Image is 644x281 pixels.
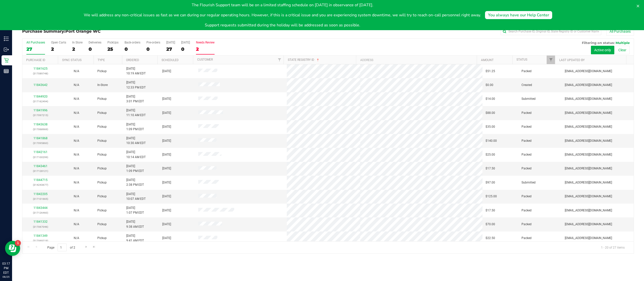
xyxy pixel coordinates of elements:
[91,244,98,250] a: Go to the last page
[501,28,601,35] input: Search Purchase ID, Original ID, State Registry ID or Customer Name...
[33,95,48,98] a: 11844920
[565,180,612,185] span: [EMAIL_ADDRESS][DOMAIN_NAME]
[486,124,495,129] span: $35.00
[84,12,481,18] p: We will address any non-critical issues as fast as we can during our regular operating hours. How...
[356,56,477,64] th: Address
[486,111,495,115] span: $88.00
[74,153,79,156] span: Not Applicable
[196,46,215,52] div: 2
[25,182,55,187] p: (314243677)
[25,71,55,76] p: (317089748)
[74,236,79,241] button: N/A
[582,41,615,45] span: Filtering on status:
[521,83,532,87] span: Created
[126,66,146,76] span: [DATE] 10:19 AM EDT
[146,41,160,44] div: Pre-orders
[126,108,146,118] span: [DATE] 11:10 AM EDT
[97,194,107,199] span: Pickup
[26,41,45,44] div: All Purchases
[162,138,171,143] span: [DATE]
[97,208,107,213] span: Pickup
[25,210,55,215] p: (317126460)
[25,169,55,173] p: (317128121)
[565,208,612,213] span: [EMAIL_ADDRESS][DOMAIN_NAME]
[559,58,585,62] a: Last Updated By
[25,99,55,104] p: (317162494)
[72,41,83,44] div: In Store
[25,224,55,229] p: (317067046)
[486,97,495,101] span: $14.00
[74,194,79,199] button: N/A
[74,222,79,226] span: Not Applicable
[162,236,171,241] span: [DATE]
[547,56,555,64] a: Filter
[166,41,175,44] div: [DATE]
[521,138,532,143] span: Packed
[565,166,612,171] span: [EMAIL_ADDRESS][DOMAIN_NAME]
[486,222,495,227] span: $70.00
[72,46,83,52] div: 2
[97,180,107,185] span: Pickup
[74,222,79,227] button: N/A
[74,180,79,185] button: N/A
[26,58,45,62] a: Purchase ID
[606,27,634,36] button: All Purchases
[126,233,144,243] span: [DATE] 9:41 AM EDT
[62,58,82,62] a: Sync Status
[197,58,213,61] a: Customer
[74,111,79,115] span: Not Applicable
[126,80,146,90] span: [DATE] 12:33 PM EDT
[486,166,495,171] span: $17.50
[126,178,144,187] span: [DATE] 2:38 PM EDT
[516,58,527,61] a: Status
[84,2,481,8] p: The Flourish Support team will be on a limited staffing schedule on [DATE] in observance of [DATE].
[97,97,107,101] span: Pickup
[74,83,79,87] button: N/A
[126,58,139,62] a: Ordered
[33,178,48,182] a: 11844715
[126,192,146,201] span: [DATE] 10:07 AM EDT
[196,41,215,44] div: Needs Review
[98,58,105,62] a: Type
[43,244,79,251] span: Page of 2
[521,97,536,101] span: Submitted
[521,194,532,199] span: Packed
[521,69,532,74] span: Packed
[125,41,140,44] div: Back-orders
[126,164,144,173] span: [DATE] 1:09 PM EDT
[33,164,48,168] a: 11843461
[565,152,612,157] span: [EMAIL_ADDRESS][DOMAIN_NAME]
[162,208,171,213] span: [DATE]
[126,150,146,159] span: [DATE] 10:14 AM EDT
[126,219,144,229] span: [DATE] 9:38 AM EDT
[74,124,79,129] button: N/A
[488,12,549,18] div: You always have our Help Center
[4,47,9,52] inline-svg: Outbound
[565,194,612,199] span: [EMAIL_ADDRESS][DOMAIN_NAME]
[97,222,107,227] span: Pickup
[25,197,55,201] p: (317101665)
[162,180,171,185] span: [DATE]
[5,241,20,256] iframe: Resource center
[22,29,226,34] h3: Purchase Summary:
[288,58,320,62] a: State Registry ID
[25,238,55,243] p: (317069219)
[486,208,495,213] span: $17.50
[97,111,107,115] span: Pickup
[521,124,532,129] span: Packed
[162,124,171,129] span: [DATE]
[146,46,160,52] div: 0
[521,180,536,185] span: Submitted
[521,236,532,241] span: Packed
[486,236,495,241] span: $22.50
[162,194,171,199] span: [DATE]
[162,166,171,171] span: [DATE]
[74,236,79,240] span: Not Applicable
[97,124,107,129] span: Pickup
[33,192,48,196] a: 11842205
[486,138,497,143] span: $140.00
[74,195,79,198] span: Not Applicable
[97,69,107,74] span: Pickup
[74,69,79,74] button: N/A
